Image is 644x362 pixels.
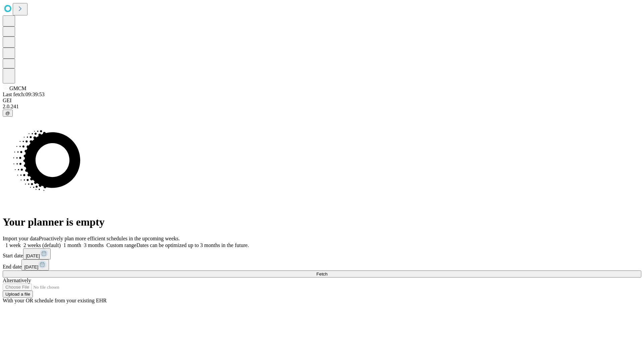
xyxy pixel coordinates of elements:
[5,111,10,116] span: @
[3,236,39,241] span: Import your data
[39,236,180,241] span: Proactively plan more efficient schedules in the upcoming weeks.
[106,242,136,248] span: Custom range
[3,92,45,97] span: Last fetch: 09:39:53
[3,259,641,270] div: End date
[23,248,51,259] button: [DATE]
[24,264,38,269] span: [DATE]
[3,104,641,110] div: 2.0.241
[316,271,327,277] span: Fetch
[63,242,81,248] span: 1 month
[26,253,40,258] span: [DATE]
[3,248,641,259] div: Start date
[3,270,641,278] button: Fetch
[5,242,21,248] span: 1 week
[137,242,249,248] span: Dates can be optimized up to 3 months in the future.
[84,242,104,248] span: 3 months
[3,298,107,303] span: With your OR schedule from your existing EHR
[23,242,61,248] span: 2 weeks (default)
[3,278,31,283] span: Alternatively
[9,85,26,91] span: GMCM
[3,216,641,228] h1: Your planner is empty
[3,291,33,298] button: Upload a file
[3,98,641,104] div: GEI
[3,110,13,117] button: @
[21,259,49,270] button: [DATE]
